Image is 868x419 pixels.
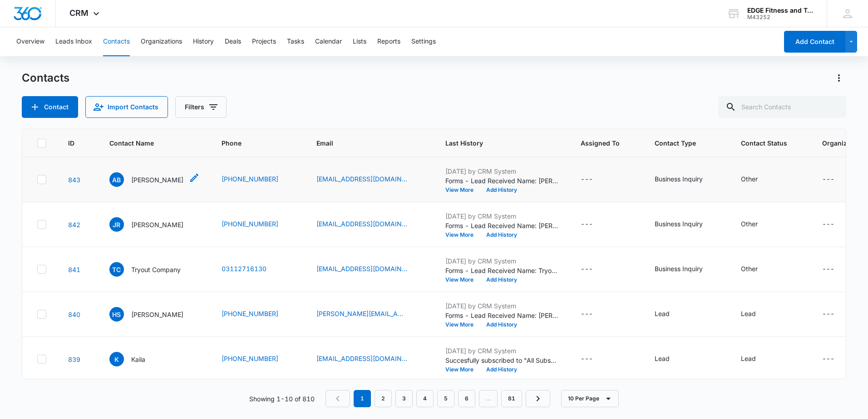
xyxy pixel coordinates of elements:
[480,277,523,283] button: Add History
[85,96,168,118] button: Import Contacts
[109,217,124,232] span: JR
[193,27,214,56] button: History
[395,390,413,407] a: Page 3
[445,311,559,320] p: Forms - Lead Received Name: [PERSON_NAME] Email: [PERSON_NAME][EMAIL_ADDRESS][DOMAIN_NAME] Phone:...
[375,390,392,407] a: Page 2
[445,176,559,185] p: Forms - Lead Received Name: [PERSON_NAME] Email: [EMAIL_ADDRESS][DOMAIN_NAME] Phone: [PHONE_NUMBE...
[480,367,523,372] button: Add History
[784,31,845,53] button: Add Contact
[655,219,719,230] div: Contact Type - Business Inquiry - Select to Edit Field
[316,219,424,230] div: Email - joeandjenr@gmail.com - Select to Edit Field
[822,264,851,275] div: Organization - - Select to Edit Field
[741,354,756,363] div: Lead
[316,354,424,365] div: Email - kailahoffman88@gmail.com - Select to Edit Field
[822,219,834,230] div: ---
[222,354,278,363] a: [PHONE_NUMBER]
[458,390,475,407] a: Page 6
[109,262,124,277] span: TC
[741,354,772,365] div: Contact Status - Lead - Select to Edit Field
[581,174,609,185] div: Assigned To - - Select to Edit Field
[718,96,846,118] input: Search Contacts
[316,264,424,275] div: Email - tryoutsportswear@gmail.com - Select to Edit Field
[822,174,834,185] div: ---
[822,138,863,148] span: Organization
[655,264,719,275] div: Contact Type - Business Inquiry - Select to Edit Field
[655,309,670,318] div: Lead
[411,27,436,56] button: Settings
[445,221,559,230] p: Forms - Lead Received Name: [PERSON_NAME] Email: [EMAIL_ADDRESS][DOMAIN_NAME] Phone: [PHONE_NUMBE...
[22,71,69,85] h1: Contacts
[445,322,480,327] button: View More
[109,138,187,148] span: Contact Name
[822,309,834,320] div: ---
[655,174,719,185] div: Contact Type - Business Inquiry - Select to Edit Field
[68,311,80,318] a: Navigate to contact details page for Holly Stearns
[747,14,814,20] div: account id
[316,309,407,318] a: [PERSON_NAME][EMAIL_ADDRESS][DOMAIN_NAME]
[445,232,480,238] button: View More
[655,174,703,184] div: Business Inquiry
[822,354,834,365] div: ---
[354,390,371,407] em: 1
[316,174,424,185] div: Email - benchleyaustin@gmail.com - Select to Edit Field
[741,174,774,185] div: Contact Status - Other - Select to Edit Field
[222,174,278,184] a: [PHONE_NUMBER]
[55,27,92,56] button: Leads Inbox
[22,96,78,118] button: Add Contact
[445,346,559,356] p: [DATE] by CRM System
[175,96,227,118] button: Filters
[109,262,197,277] div: Contact Name - Tryout Company - Select to Edit Field
[655,138,706,148] span: Contact Type
[316,174,407,184] a: [EMAIL_ADDRESS][DOMAIN_NAME]
[445,266,559,275] p: Forms - Lead Received Name: Tryout Company Email: [EMAIL_ADDRESS][DOMAIN_NAME] Phone: [PHONE_NUMB...
[109,307,200,322] div: Contact Name - Holly Stearns - Select to Edit Field
[109,172,124,187] span: AB
[741,309,772,320] div: Contact Status - Lead - Select to Edit Field
[222,309,295,320] div: Phone - (989) 424-1089 - Select to Edit Field
[655,354,686,365] div: Contact Type - Lead - Select to Edit Field
[445,277,480,283] button: View More
[325,390,550,407] nav: Pagination
[822,354,851,365] div: Organization - - Select to Edit Field
[445,138,546,148] span: Last History
[741,264,758,273] div: Other
[16,27,44,56] button: Overview
[68,138,74,148] span: ID
[131,265,181,274] p: Tryout Company
[109,352,124,366] span: K
[581,354,609,365] div: Assigned To - - Select to Edit Field
[222,174,295,185] div: Phone - (989) 415-8489 - Select to Edit Field
[445,166,559,176] p: [DATE] by CRM System
[316,264,407,273] a: [EMAIL_ADDRESS][DOMAIN_NAME]
[655,264,703,273] div: Business Inquiry
[353,27,366,56] button: Lists
[222,264,283,275] div: Phone - 03112716130 - Select to Edit Field
[655,309,686,320] div: Contact Type - Lead - Select to Edit Field
[222,354,295,365] div: Phone - (989) 513-7747 - Select to Edit Field
[377,27,400,56] button: Reports
[445,356,559,365] p: Succesfully subscribed to "All Subscribers".
[741,309,756,318] div: Lead
[581,138,620,148] span: Assigned To
[581,219,609,230] div: Assigned To - - Select to Edit Field
[103,27,130,56] button: Contacts
[141,27,182,56] button: Organizations
[581,264,609,275] div: Assigned To - - Select to Edit Field
[581,309,593,320] div: ---
[480,232,523,238] button: Add History
[741,219,774,230] div: Contact Status - Other - Select to Edit Field
[741,264,774,275] div: Contact Status - Other - Select to Edit Field
[655,219,703,229] div: Business Inquiry
[445,211,559,221] p: [DATE] by CRM System
[437,390,454,407] a: Page 5
[445,301,559,311] p: [DATE] by CRM System
[222,138,281,148] span: Phone
[222,219,278,229] a: [PHONE_NUMBER]
[222,219,295,230] div: Phone - (989) 488-0919 - Select to Edit Field
[581,264,593,275] div: ---
[222,309,278,318] a: [PHONE_NUMBER]
[581,309,609,320] div: Assigned To - - Select to Edit Field
[131,355,145,364] p: Kaila
[69,8,89,18] span: CRM
[741,219,758,229] div: Other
